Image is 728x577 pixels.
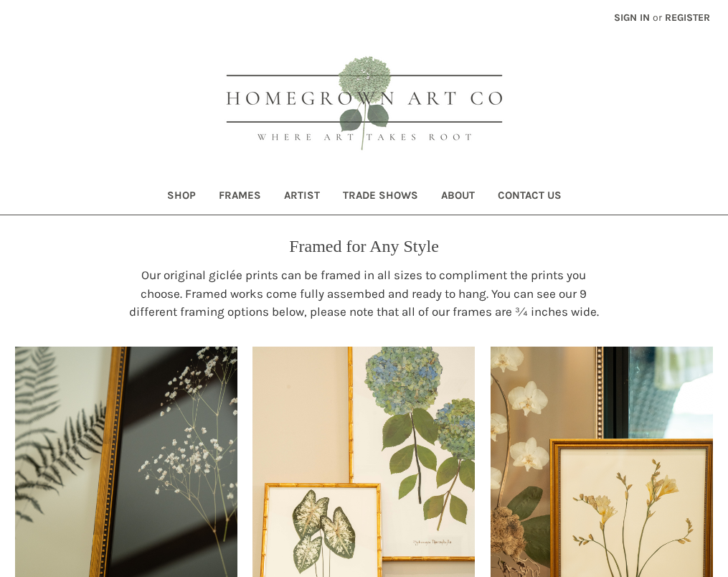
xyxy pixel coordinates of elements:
img: HOMEGROWN ART CO [203,40,526,169]
p: Our original giclée prints can be framed in all sizes to compliment the prints you choose. Framed... [129,266,600,322]
p: Framed for Any Style [289,233,439,259]
a: Frames [207,179,273,215]
a: Shop [156,179,207,215]
span: or [651,10,663,25]
a: Artist [273,179,331,215]
a: Contact Us [486,179,573,215]
a: Trade Shows [331,179,430,215]
a: About [430,179,486,215]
